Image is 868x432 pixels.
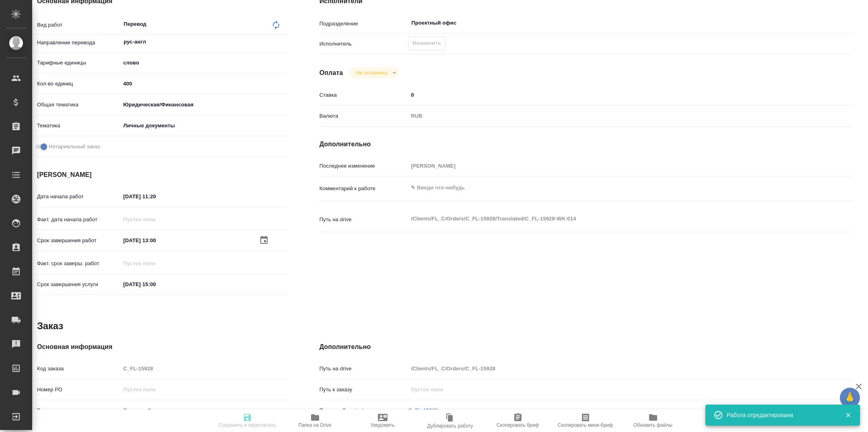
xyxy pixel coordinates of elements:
p: Путь на drive [320,365,408,373]
h4: Основная информация [37,342,287,352]
p: Комментарий к работе [320,185,408,193]
div: Личные документы [120,119,287,133]
input: Пустое поле [120,258,191,269]
p: Направление перевода [37,39,120,47]
span: Нотариальный заказ [49,143,100,151]
h4: Дополнительно [320,342,852,352]
p: Путь к заказу [320,386,408,394]
p: Тарифные единицы [37,59,120,67]
button: Обновить файлы [619,409,687,432]
p: Валюта [320,112,408,120]
button: Папка на Drive [281,409,349,432]
p: Общая тематика [37,101,120,109]
button: 🙏 [840,388,860,408]
p: Тематика [37,122,120,130]
p: Дата начала работ [37,193,120,201]
input: ✎ Введи что-нибудь [120,278,191,290]
input: ✎ Введи что-нибудь [408,89,807,101]
p: Срок завершения работ [37,237,120,245]
div: RUB [408,109,807,123]
p: Последнее изменение [320,162,408,170]
p: Номер РО [37,386,120,394]
span: Уведомить [371,422,395,428]
p: Вид услуги [37,407,120,415]
p: Кол-во единиц [37,80,120,88]
textarea: /Clients/FL_C/Orders/C_FL-15928/Translated/C_FL-15928-WK-014 [408,212,807,226]
p: Факт. срок заверш. работ [37,260,120,268]
div: Юридическая/Финансовая [120,98,287,112]
p: Вид работ [37,21,120,29]
span: Папка на Drive [299,422,332,428]
p: Факт. дата начала работ [37,216,120,224]
button: Уведомить [349,409,416,432]
p: Подразделение [320,20,408,28]
span: Обновить файлы [633,422,672,428]
p: Ставка [320,91,408,99]
button: Скопировать мини-бриф [552,409,619,432]
button: Дублировать работу [416,409,484,432]
input: Пустое поле [408,160,807,172]
button: Скопировать бриф [484,409,552,432]
button: Open [283,41,285,43]
span: Дублировать работу [427,423,473,429]
button: Не оплачена [353,69,389,76]
h4: Дополнительно [320,139,852,149]
input: Пустое поле [408,384,807,395]
span: 🙏 [843,389,857,406]
input: Пустое поле [120,363,287,374]
input: ✎ Введи что-нибудь [120,235,191,246]
button: Сохранить и пересчитать [214,409,281,432]
span: Скопировать мини-бриф [558,422,613,428]
div: Работа отредактирована [727,411,833,419]
p: Проекты Smartcat [320,407,408,415]
input: ✎ Введи что-нибудь [120,191,191,202]
input: Пустое поле [408,363,807,374]
h2: Заказ [37,320,63,332]
h4: Оплата [320,68,343,78]
input: Пустое поле [120,405,287,416]
p: Путь на drive [320,216,408,224]
button: Open [803,22,805,24]
p: Код заказа [37,365,120,373]
div: слово [120,56,287,70]
p: Срок завершения услуги [37,280,120,289]
span: Сохранить и пересчитать [219,422,276,428]
input: Пустое поле [120,384,287,395]
p: Исполнитель [320,40,408,48]
span: Скопировать бриф [497,422,539,428]
h4: [PERSON_NAME] [37,170,287,180]
input: Пустое поле [120,214,191,225]
div: Не оплачена [349,67,399,78]
button: Закрыть [840,411,856,419]
input: ✎ Введи что-нибудь [120,78,287,89]
a: C_FL-15928 [408,407,438,413]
